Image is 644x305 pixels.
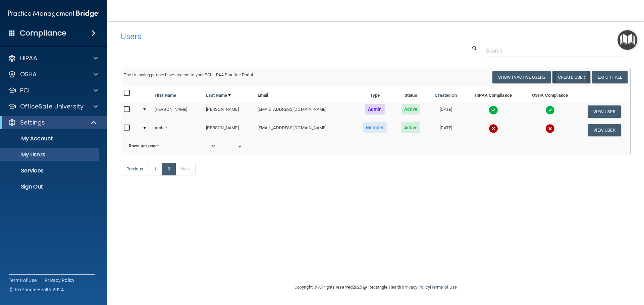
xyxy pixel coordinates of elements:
[592,71,628,83] a: Export All
[9,277,37,284] a: Terms of Use
[203,121,255,139] td: [PERSON_NAME]
[20,70,37,78] p: OSHA
[4,151,96,158] p: My Users
[427,102,465,121] td: [DATE]
[489,105,498,115] img: tick.e7d51cea.svg
[8,119,97,127] a: Settings
[489,124,498,133] img: cross.ca9f0e7f.svg
[394,86,427,102] th: Status
[8,86,98,94] a: PCI
[20,54,37,62] p: HIPAA
[8,7,99,20] img: PMB logo
[255,102,356,121] td: [EMAIL_ADDRESS][DOMAIN_NAME]
[401,122,421,133] span: Active
[4,135,96,142] p: My Account
[8,70,98,78] a: OSHA
[522,86,578,102] th: OSHA Compliance
[255,121,356,139] td: [EMAIL_ADDRESS][DOMAIN_NAME]
[8,54,98,62] a: HIPAA
[431,285,457,290] a: Terms of Use
[152,102,203,121] td: [PERSON_NAME]
[121,163,149,175] a: Previous
[465,86,522,102] th: HIPAA Compliance
[45,277,75,284] a: Privacy Policy
[124,72,253,77] span: The following people have access to your PCIHIPAA Practice Portal
[363,122,387,133] span: Member
[121,32,414,41] h4: Users
[365,104,385,115] span: Admin
[9,286,64,293] span: Ⓒ Rectangle Health 2024
[155,91,176,99] a: First Name
[162,163,176,175] a: 2
[203,102,255,121] td: [PERSON_NAME]
[588,124,621,136] button: View User
[255,86,356,102] th: Email
[129,143,159,148] b: Rows per page:
[486,45,626,57] input: Search
[545,105,555,115] img: tick.e7d51cea.svg
[545,124,555,133] img: cross.ca9f0e7f.svg
[552,71,590,83] button: Create User
[4,167,96,174] p: Services
[20,119,45,127] p: Settings
[206,91,231,99] a: Last Name
[492,71,551,83] button: Show Inactive Users
[20,102,84,110] p: OfficeSafe University
[403,285,430,290] a: Privacy Policy
[588,105,621,118] button: View User
[427,121,465,139] td: [DATE]
[528,257,636,284] iframe: Drift Widget Chat Controller
[435,91,457,99] a: Created On
[356,86,394,102] th: Type
[152,121,203,139] td: Amber
[149,163,162,175] a: 1
[20,28,66,38] h4: Compliance
[618,30,637,50] button: Open Resource Center
[175,163,196,175] a: Next
[401,104,421,115] span: Active
[253,277,498,298] div: Copyright © All rights reserved 2025 @ Rectangle Health | |
[20,86,30,94] p: PCI
[4,183,96,190] p: Sign Out
[8,102,98,110] a: OfficeSafe University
